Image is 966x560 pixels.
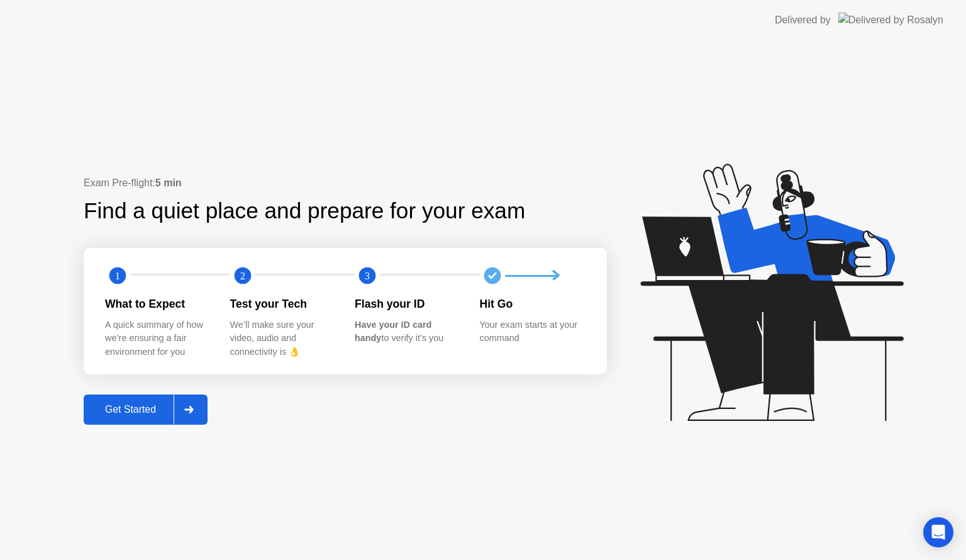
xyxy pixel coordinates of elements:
div: Open Intercom Messenger [923,517,953,547]
div: Exam Pre-flight: [84,176,607,191]
button: Get Started [84,395,208,425]
div: to verify it’s you [355,318,460,345]
text: 3 [365,270,370,282]
div: Hit Go [480,296,585,312]
div: Your exam starts at your command [480,318,585,345]
div: We’ll make sure your video, audio and connectivity is 👌 [230,318,335,359]
text: 1 [115,270,120,282]
div: What to Expect [105,296,210,312]
div: Find a quiet place and prepare for your exam [84,194,527,228]
text: 2 [240,270,245,282]
b: 5 min [155,177,182,188]
div: Get Started [87,404,174,415]
div: Delivered by [775,13,831,28]
b: Have your ID card handy [355,320,431,344]
div: Flash your ID [355,296,460,312]
img: Delivered by Rosalyn [838,13,943,27]
div: Test your Tech [230,296,335,312]
div: A quick summary of how we’re ensuring a fair environment for you [105,318,210,359]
